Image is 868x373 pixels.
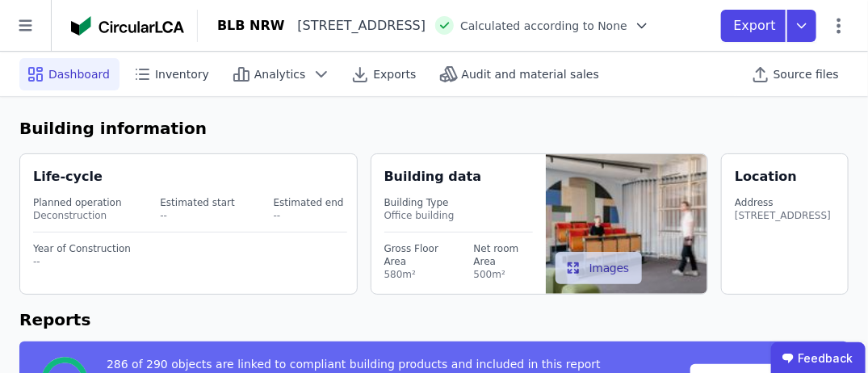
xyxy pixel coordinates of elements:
[274,196,344,209] div: Estimated end
[474,268,533,281] div: 500m²
[274,209,344,222] div: --
[373,66,416,82] span: Exports
[384,268,451,281] div: 580m²
[33,255,347,268] div: --
[460,18,627,34] span: Calculated according to None
[71,16,184,36] img: Concular
[734,16,779,36] p: Export
[33,209,122,222] div: Deconstruction
[19,116,849,140] h6: Building information
[48,66,110,82] span: Dashboard
[735,196,831,209] div: Address
[384,196,533,209] div: Building Type
[384,242,451,268] div: Gross Floor Area
[33,167,103,186] div: Life-cycle
[556,252,642,284] button: Images
[735,167,797,186] div: Location
[384,167,546,186] div: Building data
[285,16,426,36] div: [STREET_ADDRESS]
[160,209,234,222] div: --
[254,66,306,82] span: Analytics
[474,242,533,268] div: Net room Area
[462,66,600,82] span: Audit and material sales
[33,242,347,255] div: Year of Construction
[155,66,209,82] span: Inventory
[384,209,533,222] div: Office building
[19,308,849,332] h6: Reports
[160,196,234,209] div: Estimated start
[33,196,122,209] div: Planned operation
[217,16,285,36] div: BLB NRW
[774,66,839,82] span: Source files
[735,209,831,222] div: [STREET_ADDRESS]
